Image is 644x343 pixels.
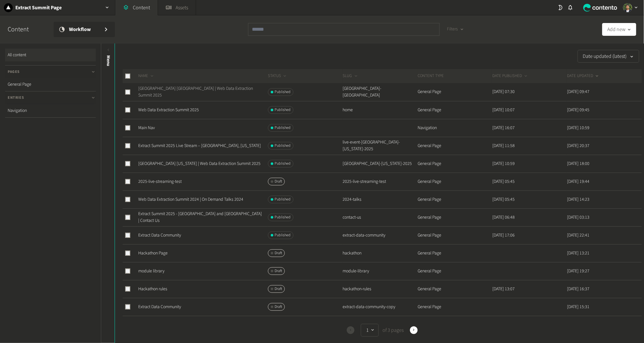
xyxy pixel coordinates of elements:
time: [DATE] 05:45 [492,196,515,203]
button: STATUS [268,73,287,79]
a: Extract Data Community [138,232,181,238]
td: contact-us [343,208,417,226]
td: live-event-[GEOGRAPHIC_DATA]-[US_STATE]-2025 [343,137,417,155]
span: Pages [8,69,20,75]
span: Published [275,125,291,131]
td: hackathon [343,244,417,262]
span: Draft [275,268,282,274]
td: General Page [417,208,492,226]
td: General Page [417,226,492,244]
td: hackathon-rules [343,280,417,298]
td: General Page [417,83,492,101]
td: General Page [417,173,492,191]
img: Arnold Alexander [623,3,632,12]
a: 2025-live-streaming-test [138,178,182,185]
time: [DATE] 16:37 [567,286,589,292]
td: General Page [417,137,492,155]
button: DATE UPDATED [567,73,600,79]
span: Draft [275,250,282,256]
a: Web Data Extraction Summit 2024 | On Demand Talks 2024 [138,196,243,203]
th: CONTENT TYPE [417,69,492,83]
td: 2024-talks [343,191,417,208]
td: General Page [417,280,492,298]
a: Hackathon Page [138,250,168,256]
a: Hackathon rules [138,286,167,292]
time: [DATE] 10:59 [492,160,515,167]
td: General Page [417,298,492,316]
span: Published [275,89,291,95]
td: [GEOGRAPHIC_DATA]-[US_STATE]-2025 [343,155,417,173]
span: Published [275,107,291,113]
a: Extract Summit 2025 Live Stream – [GEOGRAPHIC_DATA], [US_STATE] [138,143,261,149]
a: Web Data Extraction Summit 2025 [138,107,199,113]
a: Navigation [5,104,96,117]
button: Add new [602,23,636,36]
td: extract-data-community-copy [343,298,417,316]
span: Published [275,214,291,220]
img: Extract Summit Page [4,3,13,12]
td: General Page [417,191,492,208]
time: [DATE] 13:07 [492,286,515,292]
a: Extract Data Community [138,304,181,310]
time: [DATE] 17:06 [492,232,515,238]
td: General Page [417,155,492,173]
td: home [343,101,417,119]
time: [DATE] 22:41 [567,232,589,238]
button: Date updated (latest) [578,50,639,63]
time: [DATE] 16:07 [492,125,515,131]
button: DATE PUBLISHED [492,73,528,79]
button: Filters [442,23,469,36]
time: [DATE] 03:13 [567,214,589,221]
span: Menu [105,55,112,66]
span: Published [275,161,291,167]
td: Navigation [417,119,492,137]
td: General Page [417,101,492,119]
a: All content [5,49,96,61]
td: module-library [343,262,417,280]
time: [DATE] 05:45 [492,178,515,185]
time: [DATE] 13:21 [567,250,589,256]
td: local-chapter-[GEOGRAPHIC_DATA]-[GEOGRAPHIC_DATA] [343,316,417,334]
a: Extract Summit 2025 - [GEOGRAPHIC_DATA] and [GEOGRAPHIC_DATA] | Contact Us [138,211,262,224]
a: [GEOGRAPHIC_DATA] [US_STATE] | Web Data Extraction Summit 2025 [138,160,261,167]
span: Published [275,143,291,149]
td: [GEOGRAPHIC_DATA]-[GEOGRAPHIC_DATA] [343,83,417,101]
td: General Page [417,244,492,262]
time: [DATE] 19:44 [567,178,589,185]
time: [DATE] 09:47 [567,89,589,95]
span: Filters [447,26,458,33]
span: Draft [275,304,282,310]
time: [DATE] 18:00 [567,160,589,167]
td: General Page [417,316,492,334]
span: of 3 pages [381,326,404,334]
span: Draft [275,179,282,184]
td: General Page [417,262,492,280]
span: Entries [8,95,24,101]
time: [DATE] 20:37 [567,143,589,149]
h2: Content [8,25,43,34]
button: 1 [361,324,379,337]
button: NAME [138,73,155,79]
a: module library [138,268,164,274]
td: 2025-live-streaming-test [343,173,417,191]
span: Published [275,197,291,202]
td: extract-data-community [343,226,417,244]
time: [DATE] 07:30 [492,89,515,95]
time: [DATE] 11:58 [492,143,515,149]
h2: Extract Summit Page [15,4,62,12]
time: [DATE] 10:07 [492,107,515,113]
span: Published [275,232,291,238]
span: Workflow [69,26,98,33]
time: [DATE] 06:48 [492,214,515,221]
a: Main Nav [138,125,155,131]
a: General Page [5,78,96,91]
span: Draft [275,286,282,292]
time: [DATE] 19:27 [567,268,589,274]
time: [DATE] 09:45 [567,107,589,113]
button: SLUG [343,73,359,79]
a: [GEOGRAPHIC_DATA] [GEOGRAPHIC_DATA] | Web Data Extraction Summit 2025 [138,85,253,98]
time: [DATE] 14:23 [567,196,589,203]
time: [DATE] 15:31 [567,304,589,310]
